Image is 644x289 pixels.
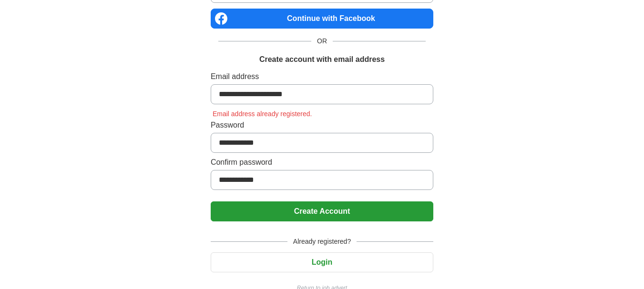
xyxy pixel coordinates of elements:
[211,201,433,221] button: Create Account
[211,71,433,82] label: Email address
[211,258,433,266] a: Login
[287,237,357,247] span: Already registered?
[211,157,433,168] label: Confirm password
[211,120,433,131] label: Password
[259,54,385,65] h1: Create account with email address
[211,110,314,118] span: Email address already registered.
[311,36,333,46] span: OR
[211,9,433,29] a: Continue with Facebook
[211,252,433,272] button: Login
